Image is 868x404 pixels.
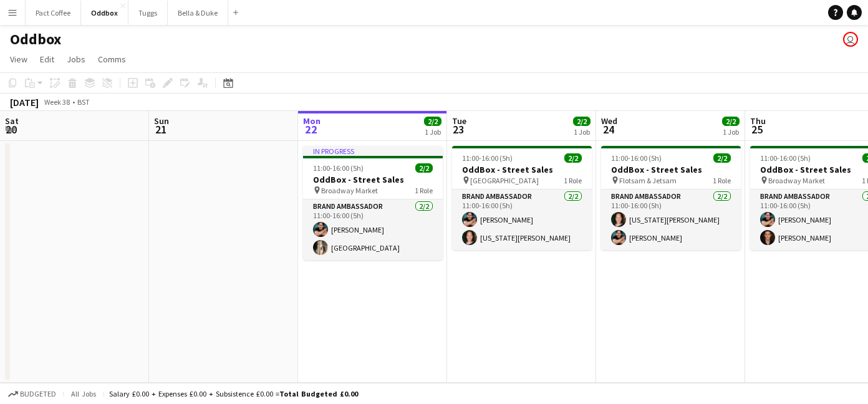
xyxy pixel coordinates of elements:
span: 23 [450,122,466,137]
app-job-card: 11:00-16:00 (5h)2/2OddBox - Street Sales Flotsam & Jetsam1 RoleBrand Ambassador2/211:00-16:00 (5h... [601,146,741,250]
app-card-role: Brand Ambassador2/211:00-16:00 (5h)[PERSON_NAME][US_STATE][PERSON_NAME] [452,190,592,250]
span: Flotsam & Jetsam [619,176,677,185]
span: 2/2 [573,117,591,126]
span: View [10,54,27,65]
span: Tue [452,115,466,127]
span: 11:00-16:00 (5h) [611,153,662,163]
span: 1 Role [564,176,582,185]
span: Broadway Market [768,176,825,185]
span: 11:00-16:00 (5h) [760,153,811,163]
div: In progress [303,146,443,156]
a: Edit [35,51,59,67]
button: Pact Coffee [26,1,81,25]
div: BST [77,97,90,107]
span: 2/2 [564,153,582,163]
span: 25 [748,122,766,137]
button: Budgeted [6,387,58,401]
app-job-card: In progress11:00-16:00 (5h)2/2OddBox - Street Sales Broadway Market1 RoleBrand Ambassador2/211:00... [303,146,443,260]
div: [DATE] [10,96,39,108]
h3: OddBox - Street Sales [303,174,443,185]
span: Total Budgeted £0.00 [279,389,358,398]
span: 2/2 [713,153,731,163]
div: Salary £0.00 + Expenses £0.00 + Subsistence £0.00 = [109,389,358,398]
button: Bella & Duke [168,1,228,25]
a: View [5,51,32,67]
span: Budgeted [20,390,56,398]
app-card-role: Brand Ambassador2/211:00-16:00 (5h)[PERSON_NAME][GEOGRAPHIC_DATA] [303,200,443,260]
span: Broadway Market [321,186,378,195]
span: [GEOGRAPHIC_DATA] [470,176,539,185]
span: Thu [750,115,766,127]
span: 2/2 [415,163,433,173]
span: 21 [152,122,169,137]
div: 1 Job [574,127,590,137]
div: 1 Job [425,127,441,137]
app-job-card: 11:00-16:00 (5h)2/2OddBox - Street Sales [GEOGRAPHIC_DATA]1 RoleBrand Ambassador2/211:00-16:00 (5... [452,146,592,250]
a: Comms [93,51,131,67]
button: Oddbox [81,1,128,25]
app-card-role: Brand Ambassador2/211:00-16:00 (5h)[US_STATE][PERSON_NAME][PERSON_NAME] [601,190,741,250]
span: Sat [5,115,19,127]
div: 1 Job [723,127,739,137]
span: 22 [301,122,321,137]
span: Comms [98,54,126,65]
span: Sun [154,115,169,127]
span: 24 [599,122,617,137]
h1: Oddbox [10,30,61,49]
app-user-avatar: Chubby Bear [843,32,858,47]
span: 20 [3,122,19,137]
h3: OddBox - Street Sales [601,164,741,175]
h3: OddBox - Street Sales [452,164,592,175]
span: Week 38 [41,97,72,107]
span: Wed [601,115,617,127]
span: 2/2 [424,117,441,126]
span: Jobs [67,54,85,65]
span: 11:00-16:00 (5h) [313,163,364,173]
span: 1 Role [713,176,731,185]
span: 11:00-16:00 (5h) [462,153,513,163]
button: Tuggs [128,1,168,25]
a: Jobs [62,51,90,67]
span: Edit [40,54,54,65]
span: 1 Role [415,186,433,195]
span: 2/2 [722,117,740,126]
span: Mon [303,115,321,127]
span: All jobs [69,389,99,398]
